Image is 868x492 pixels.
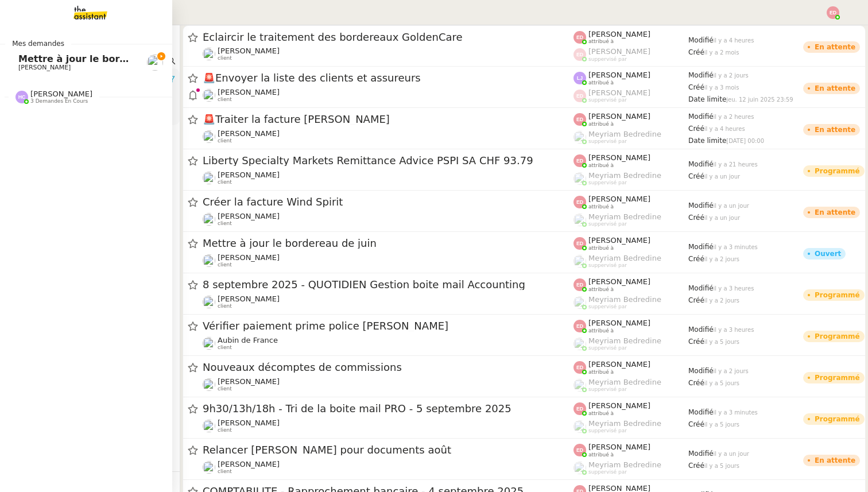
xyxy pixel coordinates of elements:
[573,320,586,332] img: svg
[714,114,754,120] span: il y a 2 heures
[218,179,232,185] span: client
[218,96,232,103] span: client
[30,90,92,98] span: [PERSON_NAME]
[588,153,650,162] span: [PERSON_NAME]
[203,254,215,267] img: users%2FWH1OB8fxGAgLOjAz1TtlPPgOcGL2%2Favatar%2F32e28291-4026-4208-b892-04f74488d877
[203,113,215,125] span: 🚨
[203,130,215,143] img: users%2FxgWPCdJhSBeE5T1N2ZiossozSlm1%2Favatar%2F5b22230b-e380-461f-81e9-808a3aa6de32
[15,91,28,103] img: svg
[573,295,688,310] app-user-label: suppervisé par
[203,213,215,226] img: users%2FNmPW3RcGagVdwlUj0SIRjiM8zA23%2Favatar%2Fb3e8f68e-88d8-429d-a2bd-00fb6f2d12db
[5,38,71,49] span: Mes demandes
[203,337,215,350] img: users%2FSclkIUIAuBOhhDrbgjtrSikBoD03%2Favatar%2F48cbc63d-a03d-4817-b5bf-7f7aeed5f2a9
[203,88,573,103] app-user-detailed-label: client
[588,180,627,186] span: suppervisé par
[688,36,714,44] span: Modifié
[573,154,586,167] img: svg
[203,321,573,331] span: Vérifier paiement prime police [PERSON_NAME]
[815,416,860,423] div: Programmé
[203,378,215,391] img: users%2Fa6PbEmLwvGXylUqKytRPpDpAx153%2Favatar%2Ffanny.png
[203,404,573,414] span: 9h30/13h/18h - Tri de la boite mail PRO - 5 septembre 2025
[573,255,586,268] img: users%2FaellJyylmXSg4jqeVbanehhyYJm1%2Favatar%2Fprofile-pic%20(4).png
[815,44,855,51] div: En attente
[573,419,688,434] app-user-label: suppervisé par
[588,121,614,127] span: attribué à
[704,339,739,345] span: il y a 5 jours
[588,195,650,203] span: [PERSON_NAME]
[573,277,688,292] app-user-label: attribué à
[688,83,704,91] span: Créé
[573,444,586,456] img: svg
[573,30,688,45] app-user-label: attribué à
[203,212,573,227] app-user-detailed-label: client
[203,47,573,61] app-user-detailed-label: client
[588,38,614,45] span: attribué à
[588,345,627,351] span: suppervisé par
[588,236,650,245] span: [PERSON_NAME]
[726,138,764,144] span: [DATE] 00:00
[588,295,661,304] span: Meyriam Bedredine
[704,463,739,469] span: il y a 5 jours
[203,280,573,290] span: 8 septembre 2025 - QUOTIDIEN Gestion boite mail Accounting
[588,262,627,269] span: suppervisé par
[573,254,688,269] app-user-label: suppervisé par
[573,172,586,185] img: users%2FaellJyylmXSg4jqeVbanehhyYJm1%2Favatar%2Fprofile-pic%20(4).png
[714,451,749,457] span: il y a un jour
[588,245,614,251] span: attribué à
[704,380,739,386] span: il y a 5 jours
[714,285,754,292] span: il y a 3 heures
[588,386,627,393] span: suppervisé par
[203,336,573,351] app-user-detailed-label: client
[688,125,704,133] span: Créé
[688,48,704,56] span: Créé
[688,95,726,103] span: Date limite
[704,126,745,132] span: il y a 4 heures
[203,362,573,373] span: Nouveaux décomptes de commissions
[573,402,586,415] img: svg
[573,171,688,186] app-user-label: suppervisé par
[688,137,726,145] span: Date limite
[218,129,280,138] span: [PERSON_NAME]
[203,89,215,102] img: users%2Fa6PbEmLwvGXylUqKytRPpDpAx153%2Favatar%2Ffanny.png
[203,460,573,475] app-user-detailed-label: client
[714,244,758,250] span: il y a 3 minutes
[218,253,280,262] span: [PERSON_NAME]
[588,254,661,262] span: Meyriam Bedredine
[573,212,688,227] app-user-label: suppervisé par
[704,173,740,180] span: il y a un jour
[573,462,586,474] img: users%2FaellJyylmXSg4jqeVbanehhyYJm1%2Favatar%2Fprofile-pic%20(4).png
[218,303,232,309] span: client
[218,262,232,268] span: client
[688,160,714,168] span: Modifié
[688,379,704,387] span: Créé
[688,408,714,416] span: Modifié
[588,460,661,469] span: Meyriam Bedredine
[688,71,714,79] span: Modifié
[714,72,749,79] span: il y a 2 jours
[588,47,650,56] span: [PERSON_NAME]
[588,138,627,145] span: suppervisé par
[588,97,627,103] span: suppervisé par
[815,374,860,381] div: Programmé
[573,361,586,374] img: svg
[688,214,704,222] span: Créé
[203,419,573,433] app-user-detailed-label: client
[218,55,232,61] span: client
[203,197,573,207] span: Créer la facture Wind Spirit
[588,369,614,375] span: attribué à
[704,215,740,221] span: il y a un jour
[573,47,688,62] app-user-label: suppervisé par
[688,367,714,375] span: Modifié
[573,379,586,392] img: users%2FaellJyylmXSg4jqeVbanehhyYJm1%2Favatar%2Fprofile-pic%20(4).png
[218,295,280,303] span: [PERSON_NAME]
[588,328,614,334] span: attribué à
[203,238,573,249] span: Mettre à jour le bordereau de juin
[704,84,739,91] span: il y a 3 mois
[573,31,586,44] img: svg
[588,286,614,293] span: attribué à
[815,126,855,133] div: En attente
[573,90,586,102] img: svg
[203,420,215,432] img: users%2FTDxDvmCjFdN3QFePFNGdQUcJcQk1%2Favatar%2F0cfb3a67-8790-4592-a9ec-92226c678442
[573,153,688,168] app-user-label: attribué à
[588,221,627,227] span: suppervisé par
